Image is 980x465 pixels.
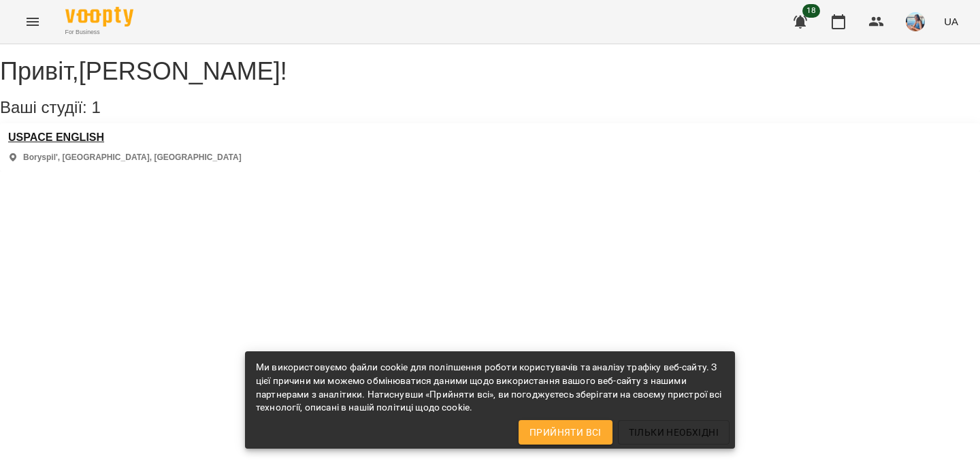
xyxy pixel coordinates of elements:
img: 4b17bc051f5bed48a3f30ae1a38b3d27.jpg [906,12,925,31]
img: Voopty Logo [65,7,133,27]
button: Menu [16,5,49,38]
span: For Business [65,28,133,37]
a: USPACE ENGLISH [8,131,242,144]
span: 1 [91,98,100,116]
p: Boryspil', [GEOGRAPHIC_DATA], [GEOGRAPHIC_DATA] [23,152,242,163]
button: UA [938,9,964,34]
span: 18 [802,4,820,18]
span: UA [944,14,958,29]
